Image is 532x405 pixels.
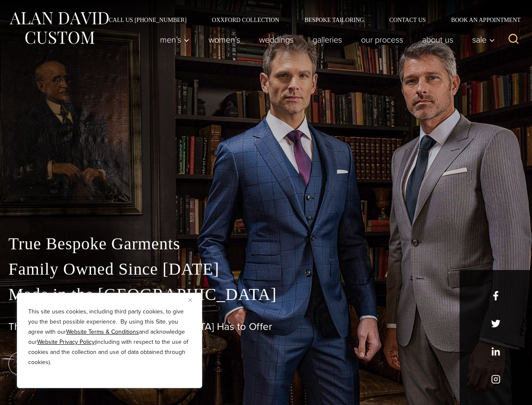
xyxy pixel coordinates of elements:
button: View Search Form [503,30,524,50]
p: True Bespoke Garments Family Owned Since [DATE] Made in the [GEOGRAPHIC_DATA] [8,231,524,307]
a: Contact Us [377,17,438,23]
a: Our Process [352,31,413,48]
img: Close [188,298,192,302]
a: About Us [413,31,463,48]
a: Galleries [303,31,352,48]
button: Close [188,295,198,305]
a: book an appointment [8,352,126,375]
a: Women’s [199,31,250,48]
a: Bespoke Tailoring [292,17,377,23]
p: This site uses cookies, including third party cookies, to give you the best possible experience. ... [28,307,191,367]
nav: Primary Navigation [151,31,500,48]
a: Website Terms & Conditions [66,327,139,336]
img: Alan David Custom [8,9,110,47]
span: Men’s [160,35,190,44]
h1: The Best Custom Suits [GEOGRAPHIC_DATA] Has to Offer [8,321,524,333]
a: Oxxford Collection [199,17,292,23]
a: weddings [250,31,303,48]
span: Sale [472,35,495,44]
nav: Secondary Navigation [96,17,524,23]
a: Book an Appointment [438,17,524,23]
a: Call Us [PHONE_NUMBER] [96,17,199,23]
a: Website Privacy Policy [37,337,95,346]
